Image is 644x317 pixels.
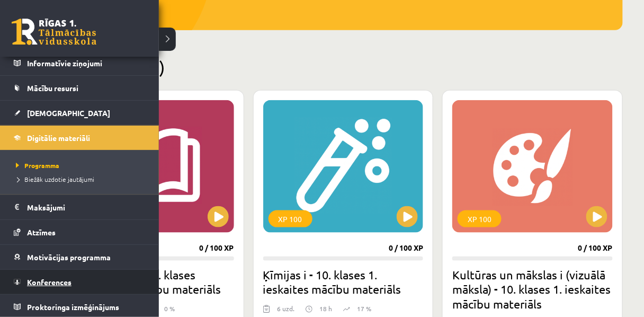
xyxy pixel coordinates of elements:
a: Konferences [14,270,146,294]
h2: Pieejamie (3) [64,57,623,77]
a: [DEMOGRAPHIC_DATA] [14,101,146,125]
a: Rīgas 1. Tālmācības vidusskola [12,19,96,45]
a: Atzīmes [14,220,146,244]
a: Biežāk uzdotie jautājumi [13,174,148,184]
p: 17 % [357,304,372,314]
span: Mācību resursi [27,83,78,93]
p: 18 h [320,304,333,314]
h2: Kultūras un mākslas i (vizuālā māksla) - 10. klases 1. ieskaites mācību materiāls [452,267,613,312]
a: Mācību resursi [14,76,146,100]
a: Programma [13,161,148,170]
legend: Informatīvie ziņojumi [27,51,146,75]
span: Digitālie materiāli [27,133,90,143]
a: Informatīvie ziņojumi [14,51,146,75]
span: Proktoringa izmēģinājums [27,302,119,312]
a: Digitālie materiāli [14,126,146,150]
div: XP 100 [458,210,502,227]
span: Atzīmes [27,227,56,237]
p: 0 % [164,304,175,314]
span: Motivācijas programma [27,252,111,262]
span: Konferences [27,277,71,287]
span: [DEMOGRAPHIC_DATA] [27,108,110,118]
span: Programma [13,161,59,170]
h2: Ķīmijas i - 10. klases 1. ieskaites mācību materiāls [263,267,424,297]
span: Biežāk uzdotie jautājumi [13,175,94,183]
div: XP 100 [269,210,312,227]
legend: Maksājumi [27,195,146,219]
a: Motivācijas programma [14,245,146,269]
a: Maksājumi [14,195,146,219]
